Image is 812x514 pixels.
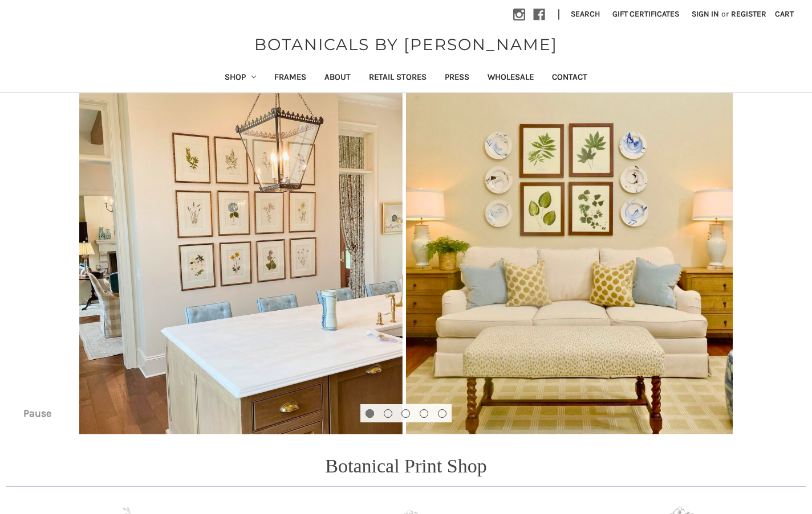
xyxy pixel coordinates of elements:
[478,64,543,92] a: Wholesale
[439,424,446,425] span: Go to slide 5 of 5
[543,64,596,92] a: Contact
[249,32,563,56] a: BOTANICALS BY [PERSON_NAME]
[366,409,374,418] button: Go to slide 1 of 5, active
[420,409,428,418] button: Go to slide 4 of 5
[720,8,730,20] span: or
[315,64,360,92] a: About
[436,64,478,92] a: Press
[360,64,436,92] a: Retail Stores
[14,404,60,422] button: Pause carousel
[384,409,392,418] button: Go to slide 2 of 5
[384,424,392,425] span: Go to slide 2 of 5
[366,424,373,425] span: Go to slide 1 of 5, active
[216,64,266,92] a: Shop
[775,9,794,19] span: Cart
[553,6,565,24] li: |
[420,424,428,425] span: Go to slide 4 of 5
[401,409,410,418] button: Go to slide 3 of 5
[265,64,315,92] a: Frames
[438,409,446,418] button: Go to slide 5 of 5
[402,424,409,425] span: Go to slide 3 of 5
[325,451,486,480] p: Botanical Print Shop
